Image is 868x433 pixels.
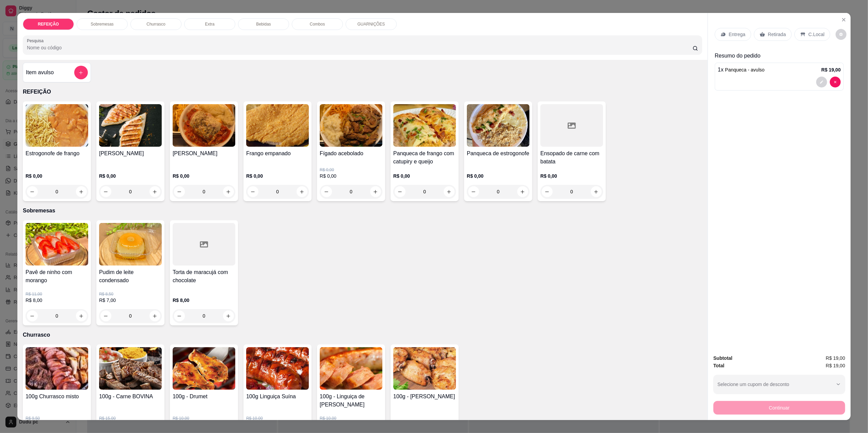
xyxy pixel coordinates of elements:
[74,66,88,79] button: add-separate-item
[246,149,309,158] h4: Frango empanado
[838,14,849,25] button: Close
[393,392,456,401] h4: 100g - [PERSON_NAME]
[246,416,309,421] p: R$ 10,00
[26,173,88,179] p: R$ 0,00
[320,173,382,179] p: R$ 0,00
[99,416,162,421] p: R$ 15,00
[99,173,162,179] p: R$ 0,00
[830,77,841,87] button: decrease-product-quantity
[99,104,162,147] img: product-image
[320,104,382,147] img: product-image
[246,104,309,147] img: product-image
[23,88,702,96] p: REFEIÇÃO
[149,310,160,321] button: increase-product-quantity
[393,104,456,147] img: product-image
[729,31,745,38] p: Entrega
[26,223,88,266] img: product-image
[467,104,530,147] img: product-image
[246,347,309,390] img: product-image
[393,173,456,179] p: R$ 0,00
[715,52,844,60] p: Resumo do pedido
[768,31,786,38] p: Retirada
[38,21,59,27] p: REFEIÇÃO
[816,77,827,87] button: decrease-product-quantity
[26,347,88,390] img: product-image
[27,310,38,321] button: decrease-product-quantity
[173,392,235,401] h4: 100g - Drumet
[246,392,309,401] h4: 100g Linguiça Suína
[173,149,235,158] h4: [PERSON_NAME]
[467,173,530,179] p: R$ 0,00
[173,347,235,390] img: product-image
[99,149,162,158] h4: [PERSON_NAME]
[23,331,702,339] p: Churrasco
[27,38,46,44] label: Pesquisa
[718,66,764,74] p: 1 x
[26,297,88,304] p: R$ 8,00
[713,363,724,368] strong: Total
[99,223,162,266] img: product-image
[713,355,732,361] strong: Subtotal
[99,392,162,401] h4: 100g - Carne BOVINA
[836,29,847,40] button: decrease-product-quantity
[76,310,87,321] button: increase-product-quantity
[826,362,845,369] span: R$ 19,00
[540,149,603,166] h4: Ensopado de carne com batata
[26,392,88,401] h4: 100g Churrasco misto
[320,347,382,390] img: product-image
[808,31,824,38] p: C.Local
[393,149,456,166] h4: Panqueca de frango com catupiry e queijo
[256,21,271,27] p: Bebidas
[540,173,603,179] p: R$ 0,00
[173,173,235,179] p: R$ 0,00
[320,167,382,173] p: R$ 0,00
[173,416,235,421] p: R$ 10,00
[26,68,54,77] h4: Item avulso
[320,392,382,409] h4: 100g - Linguiça de [PERSON_NAME]
[26,416,88,421] p: R$ 9,50
[320,149,382,158] h4: Fígado acebolado
[26,149,88,158] h4: Estrogonofe de frango
[173,104,235,147] img: product-image
[27,44,693,51] input: Pesquisa
[99,291,162,297] p: R$ 8,50
[23,207,702,215] p: Sobremesas
[223,310,234,321] button: increase-product-quantity
[173,297,235,304] p: R$ 8,00
[99,297,162,304] p: R$ 7,00
[26,268,88,285] h4: Pavê de ninho com morango
[91,21,113,27] p: Sobremesas
[26,104,88,147] img: product-image
[713,375,845,394] button: Selecione um cupom de desconto
[205,21,215,27] p: Extra
[826,354,845,362] span: R$ 19,00
[310,21,325,27] p: Combos
[99,268,162,285] h4: Pudim de leite condensado
[26,291,88,297] p: R$ 11,00
[467,149,530,158] h4: Panqueca de estrogonofe
[100,310,111,321] button: decrease-product-quantity
[99,347,162,390] img: product-image
[246,173,309,179] p: R$ 0,00
[393,347,456,390] img: product-image
[174,310,185,321] button: decrease-product-quantity
[146,21,165,27] p: Churrasco
[358,21,385,27] p: GUARNIÇÕES
[173,268,235,285] h4: Torta de maracujá com chocolate
[725,67,764,73] span: Panqueca - avulso
[821,66,841,73] p: R$ 19,00
[320,416,382,421] p: R$ 10,00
